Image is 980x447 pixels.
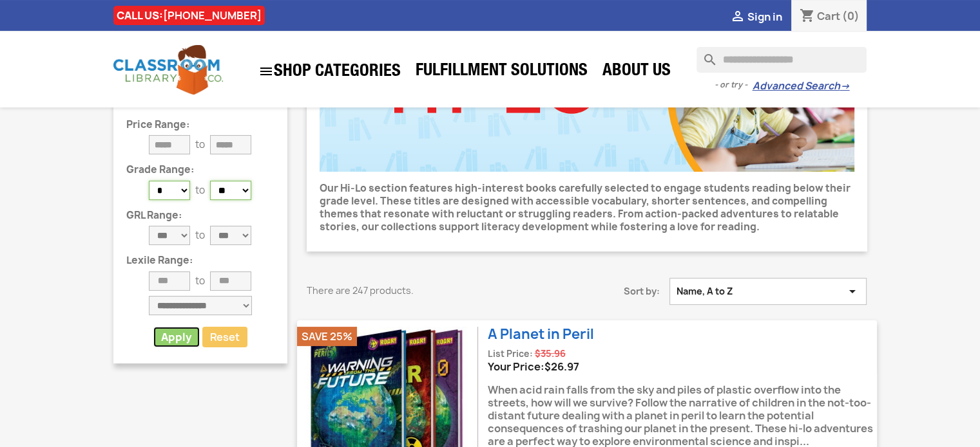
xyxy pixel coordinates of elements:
[126,210,274,221] p: GRL Range:
[729,10,745,25] i: 
[163,8,262,23] a: [PHONE_NUMBER]
[488,325,594,343] a: A Planet in Peril
[548,285,670,298] span: Sort by:
[195,138,205,151] p: to
[669,278,867,305] button: Sort by selection
[126,255,274,266] p: Lexile Range:
[252,57,407,86] a: SHOP CATEGORIES
[195,184,205,197] p: to
[544,360,579,374] span: Price
[752,80,849,93] a: Advanced Search→
[258,64,274,79] i: 
[840,80,849,93] span: →
[714,78,752,91] span: - or try -
[126,120,274,131] p: Price Range:
[409,59,594,85] a: Fulfillment Solutions
[729,10,782,24] a:  Sign in
[747,10,782,24] span: Sign in
[113,45,223,95] img: Classroom Library Company
[488,360,877,373] div: Your Price:
[799,9,814,24] i: shopping_cart
[844,285,860,298] i: 
[535,347,566,360] span: Regular price
[488,348,533,360] span: List Price:
[202,327,247,347] a: Reset
[816,9,840,23] span: Cart
[596,59,677,85] a: About Us
[697,47,712,62] i: search
[113,6,265,25] div: CALL US:
[297,327,357,346] li: Save 25%
[307,284,529,297] p: There are 247 products.
[195,229,205,242] p: to
[153,327,200,347] button: Apply
[195,275,205,287] p: to
[841,9,859,23] span: (0)
[697,47,867,73] input: Search
[320,182,854,233] p: Our Hi-Lo section features high-interest books carefully selected to engage students reading belo...
[126,165,274,176] p: Grade Range:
